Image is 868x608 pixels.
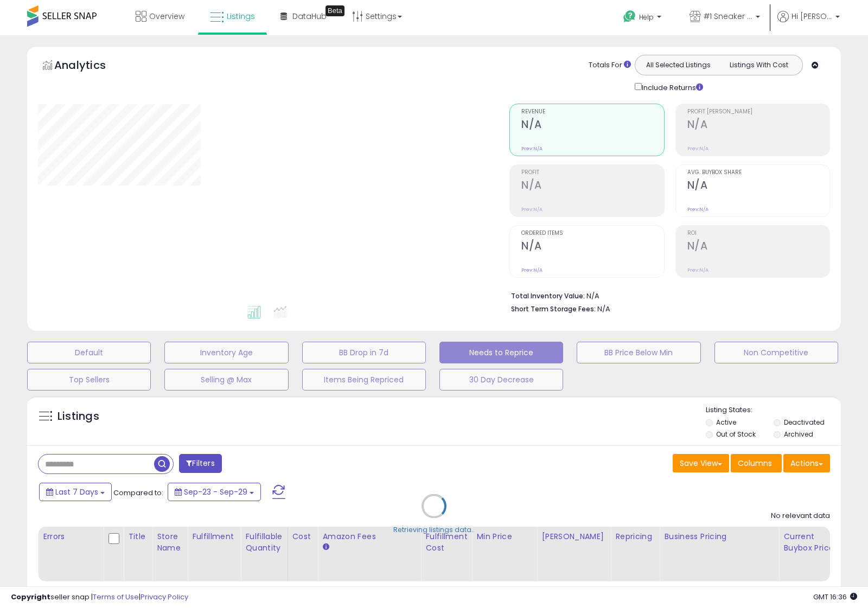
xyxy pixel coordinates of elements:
h2: N/A [687,118,829,133]
button: BB Price Below Min [577,342,700,363]
span: Help [639,12,654,22]
a: Hi [PERSON_NAME] [777,11,840,35]
span: Ordered Items [521,231,663,236]
span: N/A [597,304,610,314]
small: Prev: N/A [687,145,709,152]
b: Total Inventory Value: [511,291,585,300]
small: Prev: N/A [521,267,542,273]
h5: Analytics [54,57,127,75]
h2: N/A [521,240,663,254]
button: Items Being Repriced [302,369,426,391]
div: Retrieving listings data.. [393,525,475,535]
span: Listings [227,11,255,22]
b: Short Term Storage Fees: [511,304,596,313]
button: All Selected Listings [638,58,719,72]
span: ROI [687,231,829,236]
button: Needs to Reprice [439,342,563,363]
div: Include Returns [627,81,716,93]
button: Default [27,342,151,363]
div: Totals For [589,60,631,71]
span: Profit [521,170,663,176]
strong: Copyright [11,592,50,602]
span: Profit [PERSON_NAME] [687,109,829,115]
button: Top Sellers [27,369,151,391]
small: Prev: N/A [521,206,542,213]
span: Avg. Buybox Share [687,170,829,176]
span: Revenue [521,109,663,115]
a: Help [615,2,672,35]
button: Non Competitive [714,342,838,363]
h2: N/A [687,179,829,194]
button: Listings With Cost [718,58,799,72]
small: Prev: N/A [687,267,709,273]
small: Prev: N/A [687,206,709,213]
button: Inventory Age [164,342,288,363]
h2: N/A [687,240,829,254]
div: seller snap | | [11,592,188,603]
li: N/A [511,289,822,302]
span: #1 Sneaker Service [704,11,752,22]
i: Get Help [623,10,636,23]
h2: N/A [521,179,663,194]
button: Selling @ Max [164,369,288,391]
span: Overview [149,11,184,22]
button: BB Drop in 7d [302,342,426,363]
button: 30 Day Decrease [439,369,563,391]
span: DataHub [292,11,327,22]
span: Hi [PERSON_NAME] [792,11,832,22]
div: Tooltip anchor [325,5,344,16]
h2: N/A [521,118,663,133]
small: Prev: N/A [521,145,542,152]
